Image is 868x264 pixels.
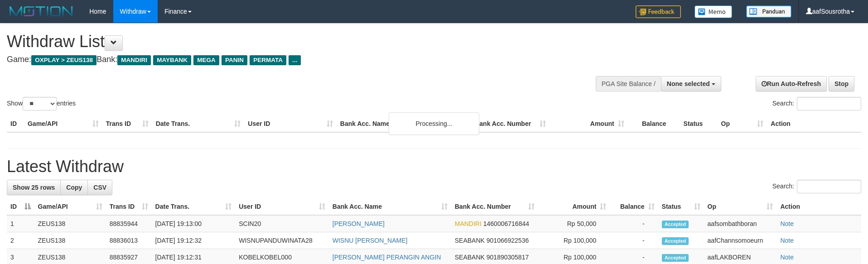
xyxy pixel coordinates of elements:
span: MANDIRI [117,55,151,65]
a: [PERSON_NAME] PERANGIN ANGIN [333,254,441,261]
td: aafChannsomoeurn [704,232,777,249]
span: MEGA [193,55,219,65]
td: WISNUPANDUWINATA28 [235,232,329,249]
span: OXPLAY > ZEUS138 [31,55,96,65]
th: Op [718,115,767,132]
td: aafsombathboran [704,215,777,232]
a: Copy [60,180,88,195]
td: SCIN20 [235,215,329,232]
td: Rp 50,000 [538,215,610,232]
th: Game/API: activate to sort column ascending [34,198,106,215]
td: 88836013 [106,232,152,249]
th: Bank Acc. Number: activate to sort column ascending [451,198,538,215]
h1: Latest Withdraw [7,158,861,176]
span: PANIN [222,55,247,65]
th: Status [680,115,718,132]
a: Note [780,220,794,227]
span: MANDIRI [455,220,482,227]
span: Copy 901890305817 to clipboard [487,254,529,261]
img: Button%20Memo.svg [694,5,733,18]
td: Rp 100,000 [538,232,610,249]
span: CSV [93,184,106,191]
button: None selected [661,76,721,91]
span: Copy 901066922536 to clipboard [487,237,529,244]
td: ZEUS138 [34,215,106,232]
a: WISNU [PERSON_NAME] [333,237,408,244]
a: CSV [87,180,112,195]
th: Bank Acc. Name [337,115,471,132]
th: Op: activate to sort column ascending [704,198,777,215]
td: 1 [7,215,34,232]
span: Accepted [662,221,689,228]
td: - [610,215,658,232]
div: Processing... [389,112,479,135]
span: None selected [667,80,710,87]
th: Amount: activate to sort column ascending [538,198,610,215]
a: Run Auto-Refresh [756,76,827,91]
th: Trans ID [102,115,152,132]
span: Copy 1460006716844 to clipboard [483,220,529,227]
th: User ID: activate to sort column ascending [235,198,329,215]
th: ID [7,115,24,132]
th: Game/API [24,115,102,132]
th: Bank Acc. Name: activate to sort column ascending [329,198,451,215]
label: Search: [772,97,861,110]
th: Action [767,115,861,132]
span: MAYBANK [153,55,191,65]
span: Accepted [662,254,689,262]
td: 88835944 [106,215,152,232]
th: Balance: activate to sort column ascending [610,198,658,215]
img: panduan.png [746,5,791,18]
th: Status: activate to sort column ascending [658,198,704,215]
th: Amount [550,115,628,132]
td: [DATE] 19:12:32 [152,232,236,249]
th: Date Trans.: activate to sort column ascending [152,198,236,215]
span: Show 25 rows [13,184,55,191]
th: Trans ID: activate to sort column ascending [106,198,152,215]
a: Note [780,254,794,261]
td: - [610,232,658,249]
span: Accepted [662,237,689,245]
th: Date Trans. [152,115,245,132]
th: User ID [244,115,337,132]
td: 2 [7,232,34,249]
a: Note [780,237,794,244]
span: SEABANK [455,254,485,261]
h4: Game: Bank: [7,55,569,64]
span: PERMATA [250,55,286,65]
label: Show entries [7,97,76,110]
h1: Withdraw List [7,33,569,51]
a: Stop [829,76,854,91]
input: Search: [797,180,861,193]
th: Action [776,198,861,215]
a: Show 25 rows [7,180,61,195]
span: SEABANK [455,237,485,244]
td: [DATE] 19:13:00 [152,215,236,232]
label: Search: [772,180,861,193]
span: ... [289,55,301,65]
th: ID: activate to sort column descending [7,198,34,215]
th: Balance [628,115,680,132]
img: MOTION_logo.png [7,5,76,18]
div: PGA Site Balance / [596,76,661,91]
a: [PERSON_NAME] [333,220,385,227]
input: Search: [797,97,861,110]
img: Feedback.jpg [636,5,681,18]
select: Showentries [23,97,57,110]
span: Copy [66,184,82,191]
th: Bank Acc. Number [471,115,550,132]
td: ZEUS138 [34,232,106,249]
